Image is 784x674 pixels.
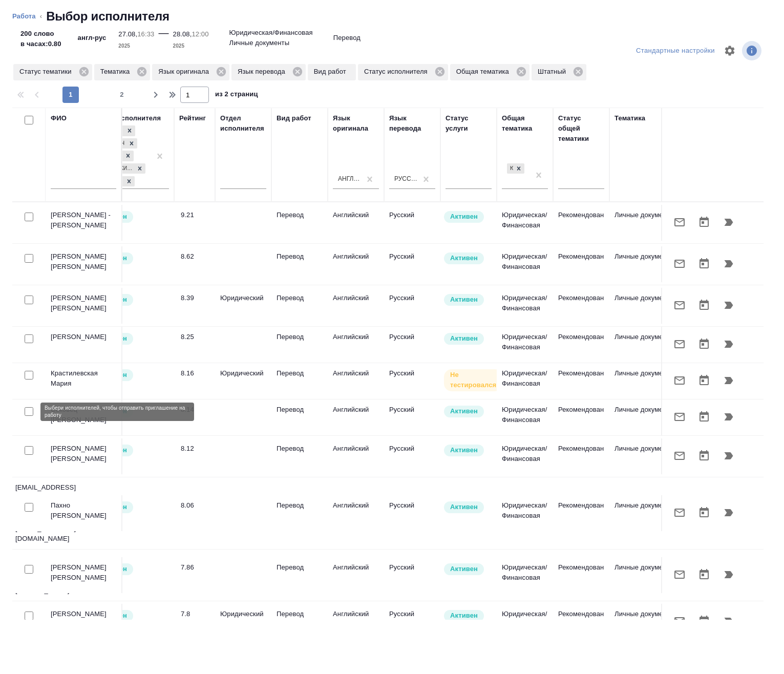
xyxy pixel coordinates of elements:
[716,500,741,525] button: Продолжить
[692,368,716,393] button: Открыть календарь загрузки
[94,64,151,80] div: Тематика
[742,41,764,60] span: Посмотреть информацию
[46,363,122,399] td: Крастилевская Мария
[615,562,681,573] p: Личные документы
[92,210,169,224] div: Рядовой исполнитель: назначай с учетом рейтинга
[314,67,350,77] p: Вид работ
[633,43,717,59] div: split button
[179,113,206,123] div: Рейтинг
[215,604,271,640] td: Юридический
[450,370,496,390] p: Не тестировался
[553,438,609,474] td: Рекомендован
[181,562,210,573] div: 7.86
[615,251,681,262] p: Личные документы
[667,210,692,235] button: Отправить предложение о работе
[277,405,323,415] p: Перевод
[92,113,161,123] div: Статус исполнителя
[328,604,384,640] td: Английский
[667,251,692,276] button: Отправить предложение о работе
[158,25,168,51] div: —
[667,405,692,429] button: Отправить предложение о работе
[450,564,478,574] p: Активен
[328,205,384,241] td: Английский
[615,500,681,511] p: Личные документы
[215,88,258,103] span: из 2 страниц
[328,438,384,474] td: Английский
[716,251,741,276] button: Продолжить
[716,368,741,393] button: Продолжить
[506,162,525,175] div: Юридическая/Финансовая
[497,604,553,640] td: Юридическая/Финансовая
[328,327,384,363] td: Английский
[277,251,323,262] p: Перевод
[181,293,210,303] div: 8.39
[450,64,529,80] div: Общая тематика
[446,113,492,134] div: Статус услуги
[532,64,586,80] div: Штатный
[137,30,154,38] p: 16:33
[716,332,741,356] button: Продолжить
[450,502,478,512] p: Активен
[229,28,313,38] p: Юридическая/Финансовая
[328,363,384,399] td: Английский
[181,368,210,378] div: 8.16
[692,210,716,235] button: Открыть календарь загрузки
[181,500,210,511] div: 8.06
[394,175,418,183] div: Русский
[716,210,741,235] button: Продолжить
[497,399,553,435] td: Юридическая/Финансовая
[333,33,361,43] p: Перевод
[615,405,681,415] p: Личные документы
[231,64,306,80] div: Язык перевода
[46,246,122,282] td: [PERSON_NAME] [PERSON_NAME]
[692,293,716,318] button: Открыть календарь загрузки
[20,29,61,39] p: 200 слово
[15,482,82,503] p: [EMAIL_ADDRESS][DOMAIN_NAME]
[114,90,130,100] span: 2
[15,555,82,575] p: [EMAIL_ADDRESS][DOMAIN_NAME]
[716,609,741,634] button: Продолжить
[615,293,681,303] p: Личные документы
[497,205,553,241] td: Юридическая/Финансовая
[192,30,208,38] p: 12:00
[389,113,435,134] div: Язык перевода
[118,30,137,38] p: 27.08,
[450,333,478,344] p: Активен
[92,405,169,418] div: Рядовой исполнитель: назначай с учетом рейтинга
[215,288,271,324] td: Юридический
[384,205,440,241] td: Русский
[181,332,210,342] div: 8.25
[158,67,213,77] p: Язык оригинала
[692,562,716,587] button: Открыть календарь загрузки
[100,67,134,77] p: Тематика
[538,67,569,77] p: Штатный
[615,210,681,220] p: Личные документы
[46,399,122,435] td: Соковец [PERSON_NAME]
[450,253,478,263] p: Активен
[19,67,75,77] p: Статус тематики
[25,446,33,455] input: Выбери исполнителей, чтобы отправить приглашение на работу
[25,213,33,221] input: Выбери исполнителей, чтобы отправить приглашение на работу
[220,113,266,134] div: Отдел исполнителя
[497,288,553,324] td: Юридическая/Финансовая
[277,444,323,454] p: Перевод
[92,562,169,576] div: Рядовой исполнитель: назначай с учетом рейтинга
[25,565,33,574] input: Выбери исполнителей, чтобы отправить приглашение на работу
[553,363,609,399] td: Рекомендован
[667,609,692,634] button: Отправить предложение о работе
[667,293,692,318] button: Отправить предложение о работе
[181,405,210,415] div: 8.14
[502,113,548,134] div: Общая тематика
[277,210,323,220] p: Перевод
[667,368,692,393] button: Отправить предложение о работе
[450,445,478,455] p: Активен
[215,363,271,399] td: Юридический
[25,296,33,304] input: Выбери исполнителей, чтобы отправить приглашение на работу
[384,495,440,531] td: Русский
[615,444,681,454] p: Личные документы
[328,557,384,593] td: Английский
[277,113,311,123] div: Вид работ
[46,327,122,363] td: [PERSON_NAME]
[277,562,323,573] p: Перевод
[384,438,440,474] td: Русский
